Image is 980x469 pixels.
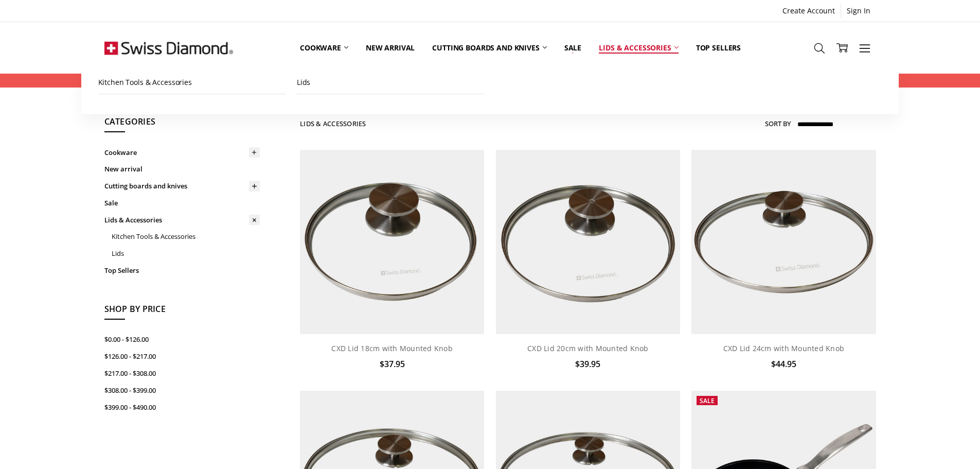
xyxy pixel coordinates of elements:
a: Lids & Accessories [590,25,687,71]
a: Cookware [104,144,260,161]
a: CXD Lid 24cm with Mounted Knob [723,343,845,353]
span: $44.95 [771,358,796,370]
a: Cookware [291,25,357,71]
img: Free Shipping On Every Order [104,22,233,74]
a: $399.00 - $490.00 [104,399,260,416]
a: Cutting boards and knives [423,25,556,71]
a: Lids & Accessories [104,212,260,229]
a: Kitchen Tools & Accessories [112,228,260,245]
a: New arrival [357,25,423,71]
a: $308.00 - $399.00 [104,382,260,399]
img: CXD Lid 24cm with Mounted Knob [691,150,876,334]
span: Sale [700,396,715,405]
img: CXD Lid 18cm with Mounted Knob [300,150,484,334]
span: $37.95 [380,358,405,370]
a: Top Sellers [104,262,260,279]
a: CXD Lid 20cm with Mounted Knob [527,343,649,353]
h5: Categories [104,115,260,133]
a: New arrival [104,161,260,178]
a: Cutting boards and knives [104,178,260,195]
a: Sale [556,25,590,71]
img: CXD Lid 20cm with Mounted Knob [496,150,680,334]
a: Top Sellers [687,25,750,71]
a: CXD Lid 18cm with Mounted Knob [331,343,453,353]
a: $0.00 - $126.00 [104,331,260,348]
h1: Lids & Accessories [300,119,366,128]
a: $126.00 - $217.00 [104,348,260,365]
a: $217.00 - $308.00 [104,365,260,382]
a: Sale [104,195,260,212]
span: $39.95 [575,358,600,370]
a: Create Account [777,4,841,18]
a: Lids [112,245,260,262]
h5: Shop By Price [104,303,260,320]
a: Sign In [841,4,876,18]
label: Sort By [765,115,791,132]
